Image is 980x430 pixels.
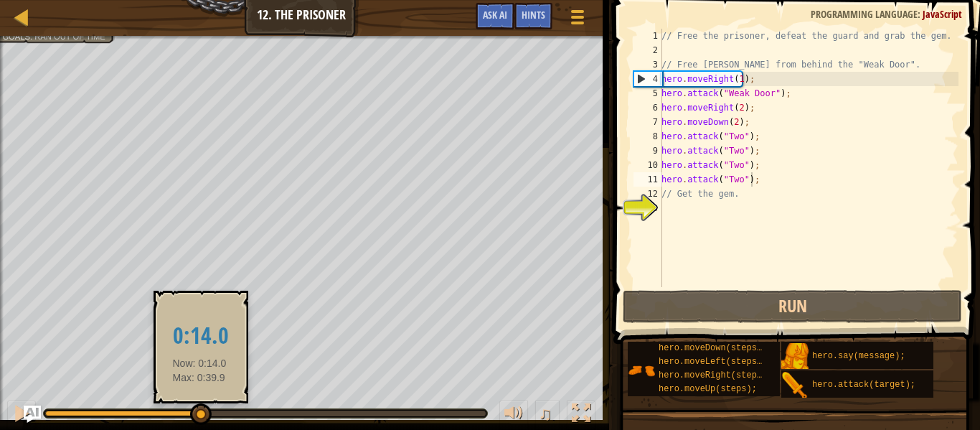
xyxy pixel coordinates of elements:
[499,401,528,430] button: Adjust volume
[633,129,662,144] div: 8
[633,86,662,101] div: 5
[923,7,962,21] span: JavaScript
[628,357,655,384] img: portrait.png
[781,372,809,399] img: portrait.png
[633,115,662,129] div: 7
[623,290,962,323] button: Run
[633,187,662,201] div: 12
[811,7,918,21] span: Programming language
[173,324,229,349] h2: 0:14.0
[163,303,239,391] div: Now: 0:14.0 Max: 0:39.9
[659,357,767,367] span: hero.moveLeft(steps);
[812,351,905,361] span: hero.say(message);
[633,144,662,158] div: 9
[633,29,662,43] div: 1
[535,401,560,430] button: ♫
[633,172,662,187] div: 11
[633,43,662,57] div: 2
[659,343,767,353] span: hero.moveDown(steps);
[24,406,41,423] button: Ask AI
[634,72,662,86] div: 4
[538,403,552,424] span: ♫
[567,401,595,430] button: Toggle fullscreen
[633,158,662,172] div: 10
[812,380,915,390] span: hero.attack(target);
[918,7,923,21] span: :
[483,8,507,22] span: Ask AI
[560,3,595,37] button: Show game menu
[633,101,662,115] div: 6
[659,384,757,394] span: hero.moveUp(steps);
[7,401,36,430] button: Ctrl + P: Pause
[522,8,545,22] span: Hints
[633,57,662,72] div: 3
[476,3,514,29] button: Ask AI
[781,343,809,370] img: portrait.png
[659,370,772,380] span: hero.moveRight(steps);
[633,201,662,215] div: 13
